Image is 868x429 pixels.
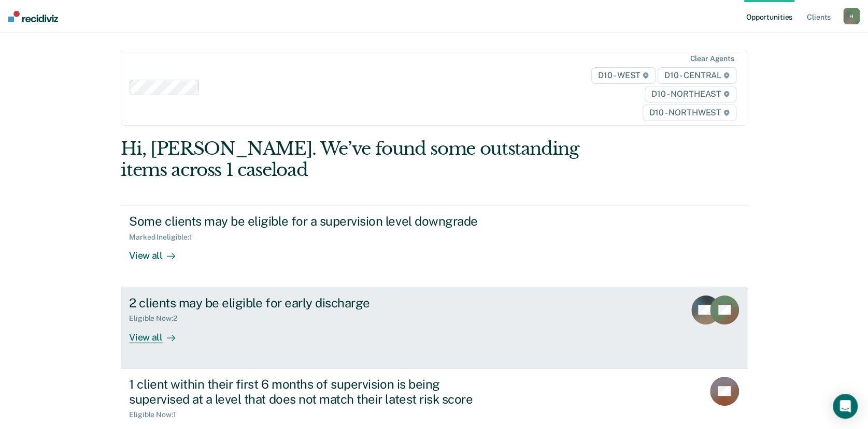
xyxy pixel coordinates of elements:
[843,8,860,24] button: H
[645,86,736,102] span: D10 - NORTHEAST
[129,410,184,419] div: Eligible Now : 1
[129,323,187,343] div: View all
[591,67,656,84] span: D10 - WEST
[121,205,747,287] a: Some clients may be eligible for a supervision level downgradeMarked Ineligible:1View all
[833,394,858,419] div: Open Intercom Messenger
[129,233,200,242] div: Marked Ineligible : 1
[121,138,622,181] div: Hi, [PERSON_NAME]. We’ve found some outstanding items across 1 caseload
[129,314,185,323] div: Eligible Now : 2
[129,242,187,262] div: View all
[690,54,734,63] div: Clear agents
[643,105,736,121] span: D10 - NORTHWEST
[121,287,747,368] a: 2 clients may be eligible for early dischargeEligible Now:2View all
[129,214,493,229] div: Some clients may be eligible for a supervision level downgrade
[658,67,736,84] span: D10 - CENTRAL
[129,377,493,407] div: 1 client within their first 6 months of supervision is being supervised at a level that does not ...
[8,11,58,22] img: Recidiviz
[129,295,493,310] div: 2 clients may be eligible for early discharge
